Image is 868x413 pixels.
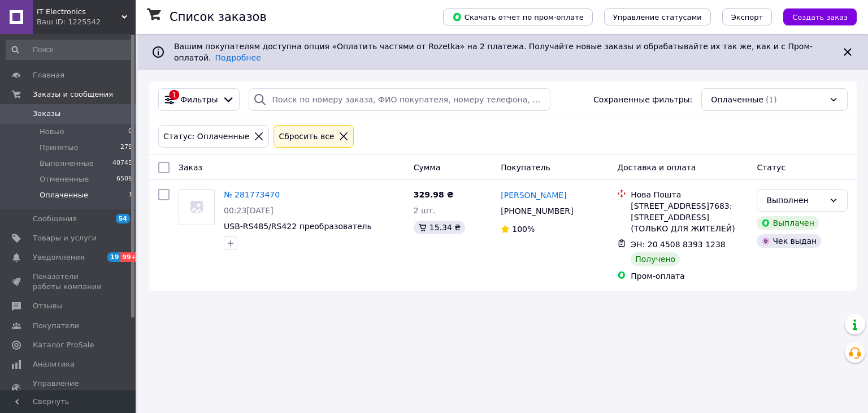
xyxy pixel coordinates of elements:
[6,40,133,60] input: Поиск
[501,190,566,201] a: [PERSON_NAME]
[414,163,441,172] span: Сумма
[631,200,748,234] div: [STREET_ADDRESS]7683: [STREET_ADDRESS] (ТОЛЬКО ДЛЯ ЖИТЕЛЕЙ)
[33,272,105,292] span: Показатели работы компании
[757,163,785,172] span: Статус
[120,252,139,262] span: 99+
[179,163,202,172] span: Заказ
[224,222,372,231] a: USB-RS485/RS422 преобразователь
[604,8,711,25] button: Управление статусами
[161,130,251,143] div: Статус: Оплаченные
[33,359,75,369] span: Аналитика
[40,190,88,200] span: Оплаченные
[33,340,94,350] span: Каталог ProSale
[757,216,818,230] div: Выплачен
[501,163,550,172] span: Покупатель
[40,127,64,137] span: Новые
[414,206,436,215] span: 2 шт.
[116,174,132,184] span: 6509
[33,214,77,224] span: Сообщения
[224,206,274,215] span: 00:23[DATE]
[107,252,120,262] span: 19
[631,270,748,282] div: Пром-оплата
[414,190,454,199] span: 329.98 ₴
[174,42,813,62] span: Вашим покупателям доступна опция «Оплатить частями от Rozetka» на 2 платежа. Получайте новые зака...
[631,240,726,249] span: ЭН: 20 4508 8393 1238
[128,190,132,200] span: 1
[120,143,132,153] span: 279
[512,225,535,234] span: 100%
[766,194,824,206] div: Выполнен
[613,13,702,21] span: Управление статусами
[452,12,584,22] span: Скачать отчет по пром-оплате
[617,163,696,172] span: Доставка и оплата
[33,321,79,331] span: Покупатели
[33,252,84,263] span: Уведомления
[40,158,94,169] span: Выполненные
[631,252,680,266] div: Получено
[33,301,63,311] span: Отзывы
[224,190,280,199] a: № 281773470
[33,233,97,243] span: Товары и услуги
[443,8,593,25] button: Скачать отчет по пром-оплате
[40,174,89,184] span: Отмененные
[772,12,857,21] a: Создать заказ
[179,189,215,225] a: Фото товару
[792,13,848,21] span: Создать заказ
[414,221,465,234] div: 15.34 ₴
[180,94,218,105] span: Фильтры
[112,158,132,169] span: 40745
[783,8,857,25] button: Создать заказ
[116,214,130,223] span: 54
[215,53,261,62] a: Подробнее
[631,189,748,200] div: Нова Пошта
[37,7,121,17] span: IT Electronics
[731,13,763,21] span: Экспорт
[593,94,692,105] span: Сохраненные фильтры:
[128,127,132,137] span: 0
[33,378,105,399] span: Управление сайтом
[711,94,763,105] span: Оплаченные
[33,109,60,119] span: Заказы
[276,130,336,143] div: Сбросить все
[722,8,772,25] button: Экспорт
[40,143,79,153] span: Принятые
[170,10,267,24] h1: Список заказов
[249,88,550,111] input: Поиск по номеру заказа, ФИО покупателя, номеру телефона, Email, номеру накладной
[33,70,64,80] span: Главная
[766,95,777,104] span: (1)
[33,89,113,100] span: Заказы и сообщения
[37,17,136,27] div: Ваш ID: 1225542
[501,206,573,216] span: [PHONE_NUMBER]
[757,234,821,248] div: Чек выдан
